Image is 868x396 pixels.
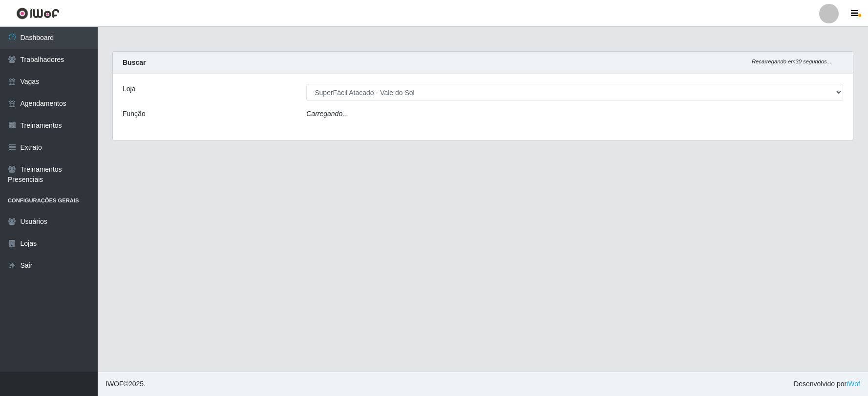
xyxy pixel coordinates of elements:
span: © 2025 . [106,379,146,389]
label: Loja [123,84,135,94]
i: Carregando... [306,110,348,118]
strong: Buscar [123,59,146,66]
img: CoreUI Logo [16,7,60,20]
span: IWOF [106,380,124,388]
label: Função [123,109,146,119]
span: Desenvolvido por [794,379,860,389]
i: Recarregando em 30 segundos... [752,59,831,64]
a: iWof [847,380,860,388]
